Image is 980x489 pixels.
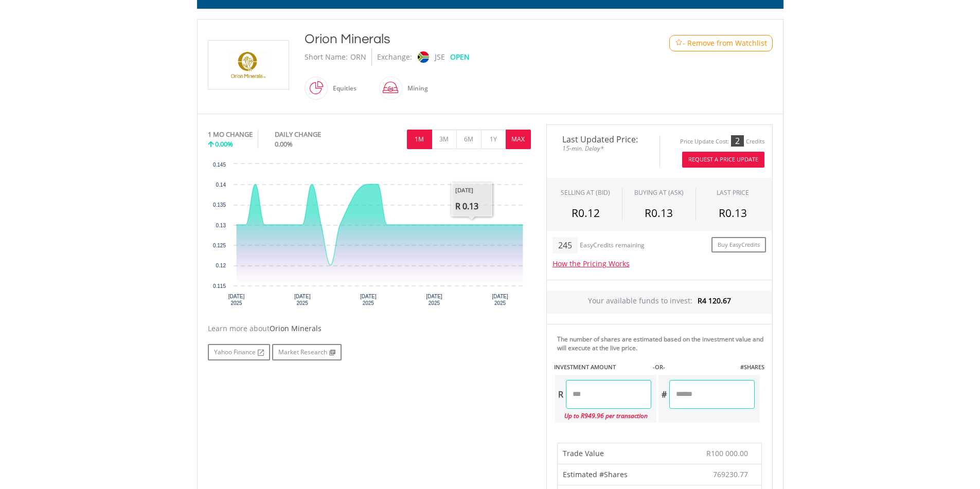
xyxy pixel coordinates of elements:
div: Equities [328,76,357,101]
a: How the Pricing Works [553,259,630,268]
label: -OR- [653,363,665,371]
div: 1 MO CHANGE [208,130,253,139]
div: Mining [402,76,428,101]
div: Exchange: [377,48,412,66]
a: Yahoo Finance [208,344,270,360]
text: 0.115 [212,283,225,289]
div: OPEN [450,48,470,66]
div: Short Name: [305,48,348,66]
div: SELLING AT (BID) [561,188,610,197]
div: JSE [435,48,445,66]
span: 15-min. Delay* [555,143,652,153]
div: Price Update Cost: [680,138,729,146]
text: [DATE] 2025 [360,294,377,306]
button: 3M [432,130,457,149]
button: Watchlist - Remove from Watchlist [669,35,773,51]
div: The number of shares are estimated based on the investment value and will execute at the live price. [557,335,768,352]
text: [DATE] 2025 [294,294,310,306]
text: 0.145 [212,162,225,168]
span: - Remove from Watchlist [683,38,767,48]
img: EQU.ZA.ORN.png [210,41,287,89]
button: 1Y [481,130,506,149]
div: ORN [350,48,366,66]
button: 1M [407,130,432,149]
text: [DATE] 2025 [492,294,508,306]
span: Estimated #Shares [563,469,628,479]
span: Orion Minerals [270,323,322,333]
div: LAST PRICE [717,188,749,197]
div: Credits [746,138,764,146]
div: # [658,380,669,409]
text: 0.13 [216,223,226,228]
span: R0.13 [645,206,673,220]
div: Chart. Highcharts interactive chart. [208,159,531,313]
span: Trade Value [563,448,604,458]
div: Learn more about [208,323,531,334]
span: R100 000.00 [706,448,748,458]
text: 0.135 [212,202,225,208]
div: R [555,380,566,409]
span: BUYING AT (ASK) [634,188,684,197]
span: R0.12 [572,206,600,220]
span: R4 120.67 [698,296,731,305]
a: Buy EasyCredits [711,237,766,253]
div: 245 [553,237,578,253]
text: 0.125 [212,243,225,248]
span: Last Updated Price: [555,135,652,143]
text: 0.12 [216,263,226,268]
text: [DATE] 2025 [228,294,244,306]
button: 6M [456,130,482,149]
div: DAILY CHANGE [275,130,355,139]
text: 0.14 [216,182,226,188]
text: [DATE] 2025 [426,294,442,306]
a: Market Research [272,344,342,360]
button: Request A Price Update [682,152,764,168]
img: jse.png [417,51,429,63]
span: R0.13 [719,206,747,220]
div: Orion Minerals [305,30,628,48]
span: 0.00% [215,139,233,149]
label: INVESTMENT AMOUNT [554,363,616,371]
label: #SHARES [740,363,764,371]
div: EasyCredits remaining [580,242,645,250]
div: Your available funds to invest: [547,291,772,314]
svg: Interactive chart [208,159,531,313]
div: 2 [731,135,744,147]
img: Watchlist [675,39,683,47]
span: 769230.77 [713,469,748,480]
div: Up to R949.96 per transaction [555,409,651,423]
button: MAX [506,130,531,149]
span: 0.00% [275,139,293,149]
